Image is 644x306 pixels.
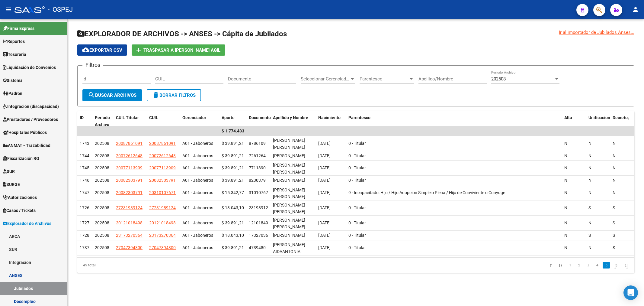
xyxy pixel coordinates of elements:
span: N [588,153,591,158]
datatable-header-cell: CUIL [147,111,180,131]
datatable-header-cell: CUIL Titular [114,111,147,131]
span: [DATE] [318,245,331,250]
span: 0 - Titular [348,245,366,250]
span: [DATE] [318,178,331,183]
span: Nacimiento [318,115,341,120]
span: N [564,220,567,225]
span: N [613,178,616,183]
span: S [613,220,615,225]
span: A01 - Jaboneros [182,141,213,146]
span: 202508 [95,233,109,238]
span: 20077113909 [116,165,143,170]
span: $ 39.891,21 [222,153,244,158]
span: 0 - Titular [348,165,366,170]
span: [DATE] [318,141,331,146]
span: Seleccionar Gerenciador [301,76,350,82]
span: 1745 [80,165,89,170]
span: Período Archivo [95,115,110,127]
li: page 5 [602,260,611,270]
datatable-header-cell: Apellido y Nombre [271,111,316,131]
a: go to next page [612,262,620,269]
span: VEGA AIDAANTONIA [273,242,305,254]
span: $ 18.043,10 [222,205,244,210]
span: ARIAS CORNELIO [273,153,305,158]
span: S [613,245,615,250]
span: Padrón [3,90,22,97]
span: A01 - Jaboneros [182,178,213,183]
span: 0 - Titular [348,205,366,210]
div: 49 total [77,258,187,273]
span: Prestadores / Proveedores [3,116,58,123]
span: 202508 [95,220,109,225]
li: page 2 [575,260,584,270]
span: $ 39.891,21 [222,165,244,170]
span: 20121018498 [149,220,176,225]
span: Documento [249,115,271,120]
span: N [564,233,567,238]
span: 20087861091 [116,141,143,146]
span: S [613,205,615,210]
span: S [613,233,615,238]
button: Buscar Archivos [82,89,142,101]
datatable-header-cell: Nacimiento [316,111,346,131]
span: 27047394800 [116,245,143,250]
h3: Filtros [82,61,103,69]
span: [DATE] [318,220,331,225]
span: BARRIOS LUCIO [273,178,305,183]
span: [DATE] [318,205,331,210]
span: BARRIOS JUAN CARLOS [273,187,305,199]
span: A01 - Jaboneros [182,205,213,210]
button: Borrar Filtros [147,89,201,101]
span: $ 18.043,10 [222,233,244,238]
span: [DATE] [318,153,331,158]
datatable-header-cell: Gerenciador [180,111,219,131]
span: SUR [3,168,15,175]
span: Hospitales Públicos [3,129,47,136]
span: N [564,178,567,183]
span: CUIL Titular [116,115,139,120]
span: Casos / Tickets [3,207,36,214]
span: N [613,153,616,158]
span: Gerenciador [182,115,206,120]
span: Integración (discapacidad) [3,103,59,110]
span: $ 39.891,21 [222,178,244,183]
span: ANMAT - Trazabilidad [3,142,50,149]
span: TISSERA MONICA ANDREA [273,203,305,214]
span: 202508 [95,141,109,146]
span: 17327036 [249,233,268,238]
span: N [613,165,616,170]
span: 20072612648 [116,153,143,158]
span: 202508 [95,165,109,170]
span: Fiscalización RG [3,155,39,162]
span: N [588,245,591,250]
span: N [564,190,567,195]
span: S [588,233,591,238]
span: Buscar Archivos [88,93,136,98]
span: 202508 [95,245,109,250]
span: 4739480 [249,245,266,250]
span: N [613,190,616,195]
span: 0 - Titular [348,220,366,225]
a: go to previous page [556,262,565,269]
span: SURGE [3,181,20,188]
span: Exportar CSV [82,47,122,53]
span: 202508 [95,205,109,210]
datatable-header-cell: Parentesco [346,111,562,131]
span: 27231989124 [116,205,143,210]
span: Aporte [222,115,235,120]
span: N [564,153,567,158]
span: Unificacion [588,115,610,120]
span: 20077113909 [149,165,176,170]
mat-icon: person [632,6,639,13]
span: Liquidación de Convenios [3,64,56,71]
span: MAULELLA ANGEL ANTONIO [273,218,305,229]
span: 1726 [80,205,89,210]
span: A01 - Jaboneros [182,153,213,158]
datatable-header-cell: Aporte [219,111,246,131]
mat-icon: cloud_download [82,46,89,54]
span: 20121018498 [116,220,143,225]
span: 7261264 [249,153,266,158]
span: 27231989124 [149,205,176,210]
span: 0 - Titular [348,178,366,183]
span: 31010767 [249,190,268,195]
